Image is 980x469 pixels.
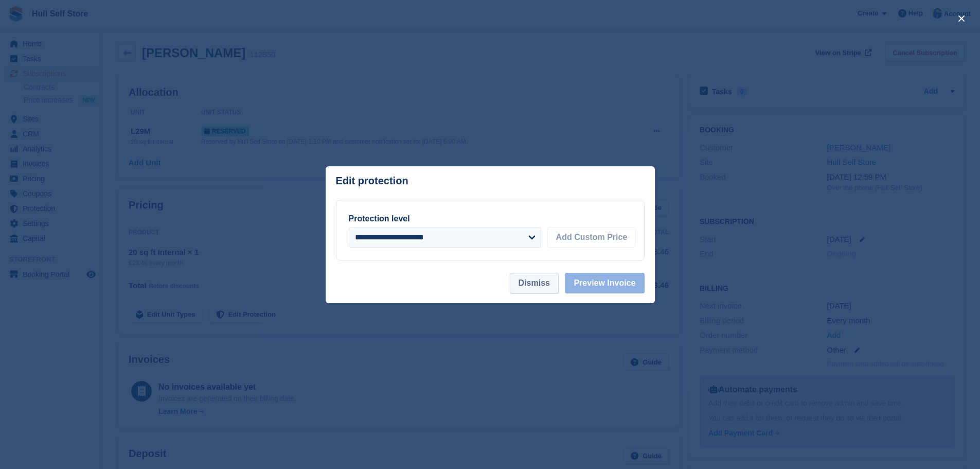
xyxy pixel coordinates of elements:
button: Preview Invoice [565,273,644,293]
button: Add Custom Price [547,227,636,248]
button: close [953,10,970,27]
p: Edit protection [336,175,408,187]
label: Protection level [349,214,410,223]
button: Dismiss [510,273,559,293]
